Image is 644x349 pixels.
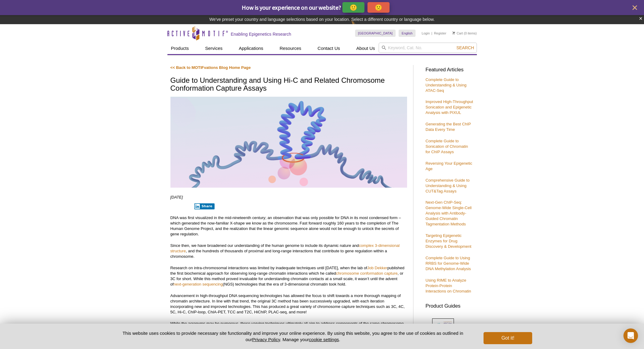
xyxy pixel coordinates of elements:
[426,178,470,193] a: Comprehensive Guide to Understanding & Using CUT&Tag Assays
[353,43,379,54] a: About Us
[170,321,407,332] p: While the acronyms may be numerous, these varying techniques ultimately all aim to address compon...
[355,30,396,37] a: [GEOGRAPHIC_DATA]
[336,271,398,276] a: chromosome conformation capture
[456,45,474,50] span: Search
[426,139,468,154] a: Complete Guide to Sonication of Chromatin for ChIP Assays
[170,215,407,237] p: DNA was first visualized in the mid-nineteenth century; an observation that was only possible for...
[452,31,463,35] a: Cart
[399,30,416,37] a: English
[235,43,267,54] a: Applications
[484,332,532,344] button: Got it!
[455,45,476,50] button: Search
[426,200,471,226] a: Next-Gen ChIP-Seq: Genome-Wide Single-Cell Analysis with Antibody-Guided Chromatin Tagmentation M...
[170,265,407,287] p: Research on intra-chromosomal interactions was limited by inadequate techniques until [DATE], whe...
[375,4,382,11] p: 🙁
[623,328,638,343] div: Open Intercom Messenger
[231,31,291,37] h2: Enabling Epigenetics Research
[167,43,193,54] a: Products
[426,67,474,73] h3: Featured Articles
[170,195,183,199] em: [DATE]
[202,43,226,54] a: Services
[252,337,280,342] a: Privacy Policy
[194,203,215,209] button: Share
[426,99,473,115] a: Improved High-Throughput Sonication and Epigenetic Analysis with PIXUL
[426,161,472,171] a: Reversing Your Epigenetic Age
[631,4,639,11] button: close
[350,4,357,11] p: 🙂
[351,20,367,34] img: Change Here
[426,300,474,309] h3: Product Guides
[426,77,467,93] a: Complete Guide to Understanding & Using ATAC-Seq
[309,337,339,342] button: cookie settings
[379,43,477,53] input: Keyword, Cat. No.
[452,30,477,37] li: (0 items)
[170,293,407,315] p: Advancement in high-throughput DNA sequencing technologies has allowed the focus to shift towards...
[170,65,251,70] a: << Back to MOTIFvations Blog Home Page
[426,122,471,132] a: Generating the Best ChIP Data Every Time
[426,278,471,293] a: Using RIME to Analyze Protein-Protein Interactions on Chromatin
[276,43,305,54] a: Resources
[174,282,223,286] a: next-generation sequencing
[314,43,344,54] a: Contact Us
[170,76,407,93] h1: Guide to Understanding and Using Hi-C and Related Chromosome Conformation Capture Assays
[170,243,407,259] p: Since then, we have broadened our understanding of the human genome to include its dynamic nature...
[426,256,471,271] a: Complete Guide to Using RRBS for Genome-Wide DNA Methylation Analysis
[434,31,446,35] a: Register
[170,97,407,188] img: Hi-C
[367,266,387,270] a: Job Dekker
[112,330,474,343] p: This website uses cookies to provide necessary site functionality and improve your online experie...
[422,31,430,35] a: Login
[432,318,454,347] img: Comprehensive ATAC-Seq Solutions
[426,233,471,249] a: Targeting Epigenetic Enzymes for Drug Discovery & Development
[639,15,642,22] button: ×
[432,30,432,37] li: |
[452,31,455,34] img: Your Cart
[242,4,341,11] span: How is your experience on our website?
[170,203,190,209] iframe: X Post Button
